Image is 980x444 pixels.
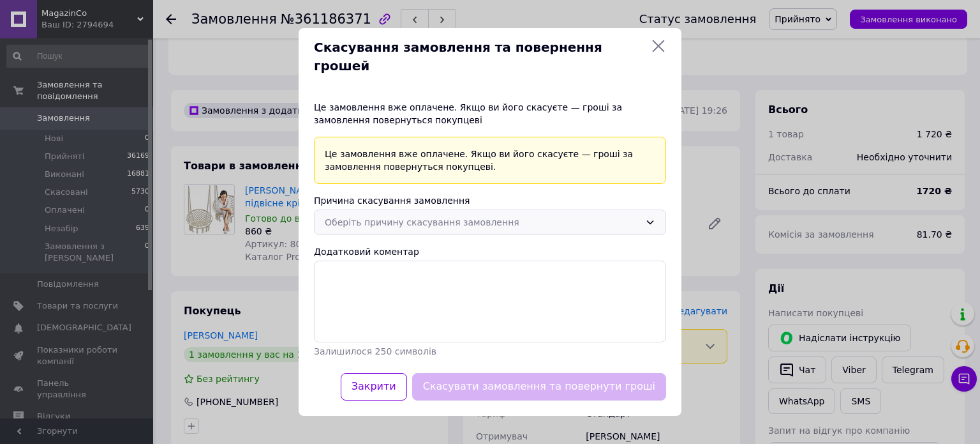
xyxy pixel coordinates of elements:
div: Причина скасування замовлення [314,194,666,207]
label: Додатковий коментар [314,247,419,257]
span: Залишилося 250 символів [314,346,436,356]
span: Скасування замовлення та повернення грошей [314,38,646,75]
div: Оберіть причину скасування замовлення [325,215,640,229]
button: Закрити [341,373,407,401]
div: Це замовлення вже оплачене. Якщо ви його скасуєте — гроші за замовлення повернуться покупцеві. [314,137,666,184]
div: Це замовлення вже оплачене. Якщо ви його скасуєте — гроші за замовлення повернуться покупцеві [314,101,666,126]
